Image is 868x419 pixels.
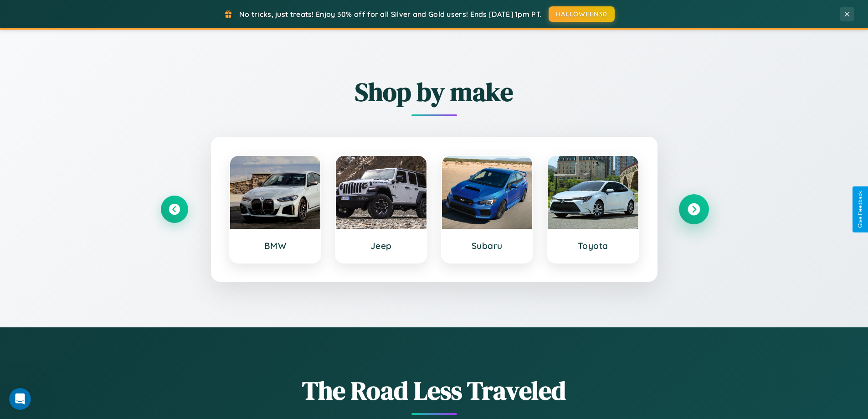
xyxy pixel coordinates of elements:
h1: The Road Less Traveled [161,373,708,408]
h2: Shop by make [161,74,708,109]
button: HALLOWEEN30 [549,6,615,22]
h3: Toyota [557,240,629,251]
div: Give Feedback [857,191,863,228]
h3: Subaru [451,240,524,251]
span: No tricks, just treats! Enjoy 30% off for all Silver and Gold users! Ends [DATE] 1pm PT. [239,10,542,19]
h3: BMW [239,240,312,251]
h3: Jeep [345,240,417,251]
iframe: Intercom live chat [9,388,31,410]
